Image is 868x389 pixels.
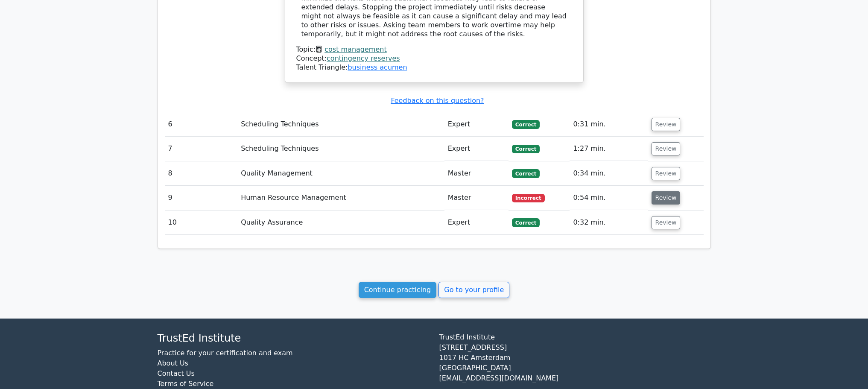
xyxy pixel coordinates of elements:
[652,118,681,131] button: Review
[512,194,545,202] span: Incorrect
[359,282,437,298] a: Continue practicing
[324,45,386,53] a: cost management
[391,97,484,105] a: Feedback on this question?
[570,186,648,210] td: 0:54 min.
[165,161,238,186] td: 8
[444,112,509,137] td: Expert
[512,218,540,227] span: Correct
[158,369,195,377] a: Contact Us
[165,112,238,137] td: 6
[327,54,400,62] a: contingency reserves
[444,186,509,210] td: Master
[296,45,572,54] div: Topic:
[348,63,407,71] a: business acumen
[570,112,648,137] td: 0:31 min.
[512,169,540,178] span: Correct
[158,380,214,388] a: Terms of Service
[652,216,681,229] button: Review
[158,349,293,357] a: Practice for your certification and exam
[570,161,648,186] td: 0:34 min.
[512,120,540,129] span: Correct
[237,112,444,137] td: Scheduling Techniques
[237,137,444,161] td: Scheduling Techniques
[237,161,444,186] td: Quality Management
[237,211,444,235] td: Quality Assurance
[165,137,238,161] td: 7
[438,282,509,298] a: Go to your profile
[444,137,509,161] td: Expert
[296,54,572,63] div: Concept:
[237,186,444,210] td: Human Resource Management
[444,211,509,235] td: Expert
[570,137,648,161] td: 1:27 min.
[652,167,681,180] button: Review
[444,161,509,186] td: Master
[158,359,188,367] a: About Us
[165,211,238,235] td: 10
[652,191,681,205] button: Review
[512,145,540,153] span: Correct
[652,142,681,155] button: Review
[165,186,238,210] td: 9
[158,332,429,345] h4: TrustEd Institute
[570,211,648,235] td: 0:32 min.
[296,45,572,72] div: Talent Triangle:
